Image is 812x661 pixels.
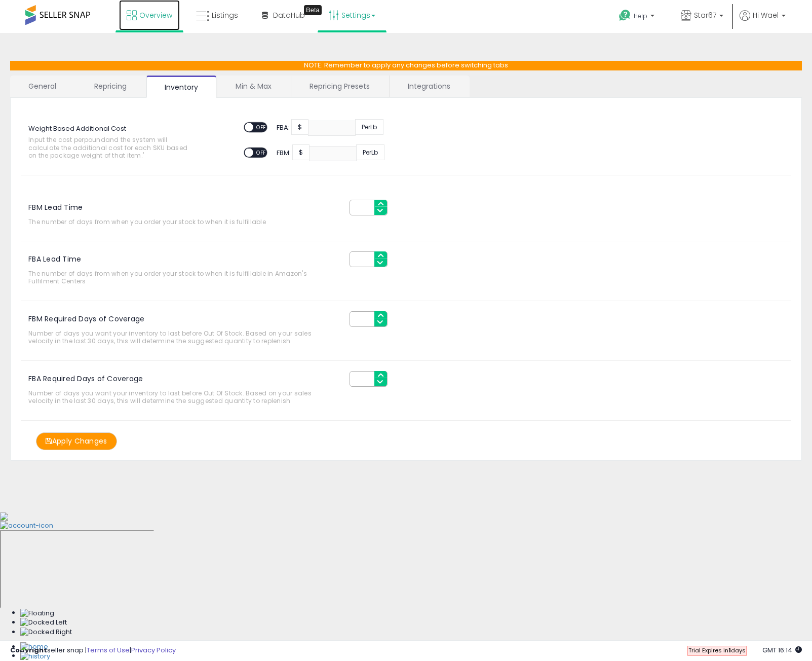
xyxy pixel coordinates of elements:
span: Overview [139,10,172,20]
img: Docked Left [20,618,67,628]
a: Help [611,2,665,33]
a: Repricing Presets [291,76,388,97]
span: OFF [253,123,269,132]
span: Listings [212,10,238,20]
img: Home [20,642,48,652]
label: FBM Lead Time [21,200,83,210]
label: Weight Based Additional Cost [28,121,126,134]
a: Repricing [76,76,145,97]
div: Tooltip anchor [304,5,322,15]
a: General [10,76,75,97]
span: FBA: [277,122,290,132]
span: Hi Wael [753,10,779,20]
span: Help [634,12,647,20]
span: Input the cost per pound and the system will calculate the additional cost for each SKU based on ... [28,136,198,159]
label: FBM Required Days of Coverage [21,311,144,322]
span: OFF [253,149,269,157]
span: Number of days you want your inventory to last before Out Of Stock. Based on your sales velocity ... [28,329,334,345]
a: Hi Wael [740,10,786,33]
img: Floating [20,609,54,618]
p: NOTE: Remember to apply any changes before switching tabs [10,61,802,70]
img: Docked Right [20,628,72,637]
span: Per Lb [356,144,384,160]
label: FBA Lead Time [21,251,81,262]
a: Min & Max [217,76,290,97]
button: Apply Changes [36,432,117,450]
span: DataHub [273,10,305,20]
span: Number of days you want your inventory to last before Out Of Stock. Based on your sales velocity ... [28,389,334,405]
i: Get Help [618,9,631,22]
span: Star67 [694,10,716,20]
span: $ [291,119,308,135]
span: FBM: [277,148,291,157]
a: Inventory [146,76,216,98]
label: FBA Required Days of Coverage [21,371,143,382]
a: Integrations [390,76,469,97]
span: $ [292,144,310,160]
span: The number of days from when you order your stock to when it is fulfillable in Amazon's Fulfilmen... [28,270,334,285]
span: Per Lb [355,119,383,135]
span: The number of days from when you order your stock to when it is fulfillable [28,218,334,226]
